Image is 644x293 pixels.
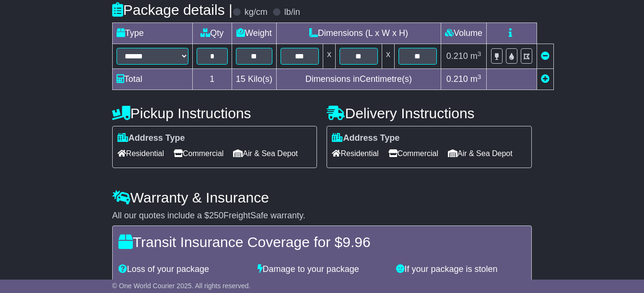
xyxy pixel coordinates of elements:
[446,51,468,61] span: 0.210
[114,264,253,275] div: Loss of your package
[253,264,392,275] div: Damage to your package
[332,146,378,161] span: Residential
[192,23,232,44] td: Qty
[112,190,532,205] h4: Warranty & Insurance
[232,69,276,90] td: Kilo(s)
[112,69,192,90] td: Total
[448,146,513,161] span: Air & Sea Depot
[117,133,185,144] label: Address Type
[245,7,268,18] label: kg/cm
[276,69,441,90] td: Dimensions in Centimetre(s)
[117,146,164,161] span: Residential
[478,50,481,57] sup: 3
[470,74,481,84] span: m
[236,74,246,84] span: 15
[541,51,550,61] a: Remove this item
[332,133,399,144] label: Address Type
[391,264,530,275] div: If your package is stolen
[446,74,468,84] span: 0.210
[382,44,394,69] td: x
[209,211,223,220] span: 250
[327,105,532,121] h4: Delivery Instructions
[112,211,532,221] div: All our quotes include a $ FreightSafe warranty.
[478,73,481,80] sup: 3
[541,74,550,84] a: Add new item
[112,23,192,44] td: Type
[174,146,223,161] span: Commercial
[470,51,481,61] span: m
[233,146,298,161] span: Air & Sea Depot
[342,234,370,250] span: 9.96
[192,69,232,90] td: 1
[112,282,251,290] span: © One World Courier 2025. All rights reserved.
[276,23,441,44] td: Dimensions (L x W x H)
[284,7,300,18] label: lb/in
[323,44,335,69] td: x
[112,2,233,18] h4: Package details |
[441,23,486,44] td: Volume
[118,234,526,250] h4: Transit Insurance Coverage for $
[112,105,317,121] h4: Pickup Instructions
[232,23,276,44] td: Weight
[388,146,438,161] span: Commercial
